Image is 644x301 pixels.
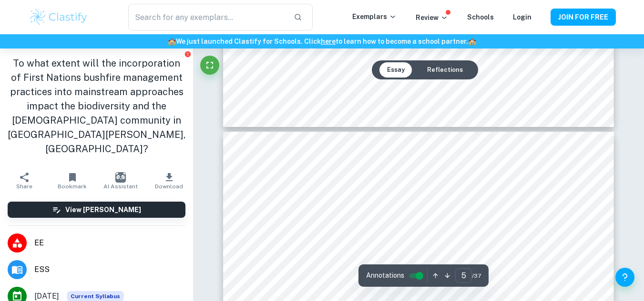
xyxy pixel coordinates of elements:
[48,167,96,194] button: Bookmark
[615,268,634,287] button: Help and Feedback
[184,50,191,58] button: Report issue
[29,8,89,27] img: Clastify logo
[8,202,185,218] button: View [PERSON_NAME]
[416,12,448,23] p: Review
[103,183,138,190] span: AI Assistant
[58,183,87,190] span: Bookmark
[419,62,470,78] button: Reflections
[97,167,145,194] button: AI Assistant
[352,11,397,22] p: Exemplars
[366,271,404,281] span: Annotations
[551,9,616,26] button: JOIN FOR FREE
[34,237,185,249] span: EE
[155,183,183,190] span: Download
[200,56,219,75] button: Fullscreen
[468,38,476,45] span: 🏫
[379,62,412,78] button: Essay
[145,167,193,194] button: Download
[168,38,176,45] span: 🏫
[2,36,642,47] h6: We just launched Clastify for Schools. Click to learn how to become a school partner.
[115,172,126,183] img: AI Assistant
[513,13,532,21] a: Login
[8,56,185,156] h1: To what extent will the incorporation of First Nations bushfire management practices into mainstr...
[472,272,481,280] span: / 37
[34,264,185,275] span: ESS
[128,4,286,30] input: Search for any exemplars...
[321,38,336,45] a: here
[467,13,494,21] a: Schools
[16,183,32,190] span: Share
[65,204,141,215] h6: View [PERSON_NAME]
